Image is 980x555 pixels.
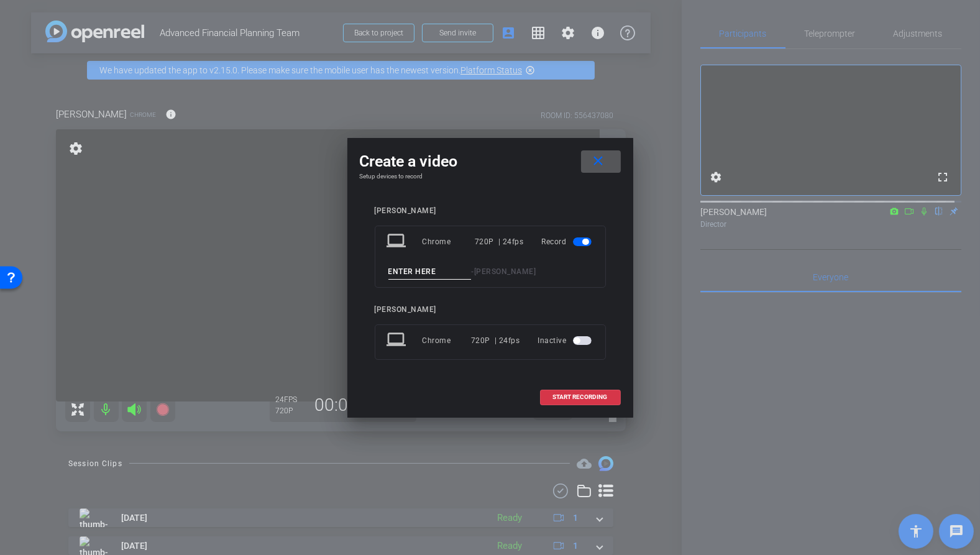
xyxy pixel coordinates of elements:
button: START RECORDING [540,390,621,405]
h4: Setup devices to record [360,173,621,180]
div: [PERSON_NAME] [375,206,606,216]
div: Inactive [538,329,594,352]
mat-icon: laptop [387,231,409,253]
input: ENTER HERE [388,264,472,280]
span: [PERSON_NAME] [474,267,536,276]
div: 720P | 24fps [475,231,524,253]
mat-icon: laptop [387,329,409,352]
div: 720P | 24fps [471,329,520,352]
span: - [471,267,474,276]
div: Chrome [423,329,472,352]
div: Record [542,231,594,253]
mat-icon: close [590,154,606,169]
span: START RECORDING [553,394,608,400]
div: [PERSON_NAME] [375,305,606,314]
div: Chrome [423,231,475,253]
div: Create a video [360,150,621,173]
